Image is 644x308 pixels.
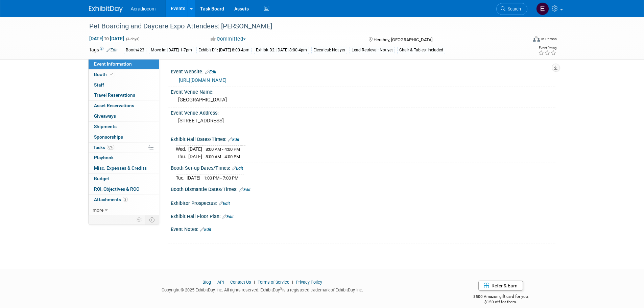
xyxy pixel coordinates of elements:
span: | [225,280,229,285]
a: Asset Reservations [89,101,159,111]
sup: ® [280,287,282,290]
div: Lead Retrieval: Not yet [350,47,395,54]
span: Sponsorships [94,134,123,140]
span: Booth [94,72,115,77]
a: Playbook [89,153,159,163]
span: (4 days) [125,37,140,41]
td: Thu. [176,153,188,160]
img: ExhibitDay [89,6,123,13]
div: Event Rating [538,46,556,50]
div: $500 Amazon gift card for you, [446,289,555,305]
a: more [89,205,159,215]
div: Pet Boarding and Daycare Expo Attendees: [PERSON_NAME] [87,20,517,32]
div: In-Person [541,37,557,42]
div: Event Venue Name: [171,87,555,95]
span: | [212,280,216,285]
td: Tue. [176,174,187,182]
span: Misc. Expenses & Credits [94,165,147,171]
button: Committed [208,35,248,43]
span: 1:00 PM - 7:00 PM [204,175,238,181]
a: [URL][DOMAIN_NAME] [179,77,226,83]
img: Format-Inperson.png [533,36,540,42]
span: 8:00 AM - 4:00 PM [206,154,240,159]
a: Edit [205,70,216,74]
div: Chair & Tables: Included [397,47,445,54]
a: Tasks0% [89,143,159,153]
div: Event Notes: [171,224,555,233]
span: Staff [94,82,104,88]
div: Event Venue Address: [171,108,555,116]
span: Travel Reservations [94,92,135,98]
div: Booth#23 [124,47,146,54]
span: Acradiocom [131,6,156,11]
div: Move in: [DATE] 1-7pm [149,47,194,54]
span: | [290,280,295,285]
img: Elizabeth Martinez [536,2,549,15]
a: Edit [239,187,251,192]
a: Shipments [89,122,159,132]
span: 8:00 AM - 4:00 PM [206,147,240,152]
td: [DATE] [188,153,202,160]
a: Attachments2 [89,195,159,205]
div: [GEOGRAPHIC_DATA] [176,95,550,105]
a: Edit [219,201,230,206]
a: Misc. Expenses & Credits [89,163,159,173]
span: Budget [94,176,109,181]
div: Event Format [487,35,557,45]
div: Exhibit Hall Dates/Times: [171,134,555,143]
a: ROI, Objectives & ROO [89,184,159,194]
span: Asset Reservations [94,103,134,108]
i: Booth reservation complete [110,72,113,76]
pre: [STREET_ADDRESS] [178,118,324,124]
td: [DATE] [187,174,200,182]
span: Hershey, [GEOGRAPHIC_DATA] [374,37,432,42]
a: Booth [89,70,159,80]
td: Personalize Event Tab Strip [134,215,145,224]
a: Search [496,3,527,15]
a: Edit [228,137,239,142]
td: [DATE] [188,146,202,153]
span: | [252,280,257,285]
div: Exhibitor Prospectus: [171,198,555,207]
a: Travel Reservations [89,90,159,100]
a: Edit [222,214,234,219]
span: Playbook [94,155,114,160]
a: Staff [89,80,159,90]
span: Shipments [94,124,117,129]
div: Copyright © 2025 ExhibitDay, Inc. All rights reserved. ExhibitDay is a registered trademark of Ex... [89,285,436,293]
a: Contact Us [230,280,251,285]
td: Tags [89,46,118,54]
div: Booth Set-up Dates/Times: [171,163,555,172]
div: Exhibit D2: [DATE] 8:00-4pm [254,47,309,54]
a: API [217,280,224,285]
span: Tasks [93,145,114,150]
div: Exhibit Hall Floor Plan: [171,211,555,220]
div: Electrical: Not yet [311,47,347,54]
a: Refer & Earn [478,281,523,291]
div: Exhibit D1: [DATE] 8:00-4pm [196,47,252,54]
span: ROI, Objectives & ROO [94,186,139,192]
span: 0% [107,145,114,150]
span: 2 [123,197,128,202]
a: Budget [89,174,159,184]
a: Edit [200,227,211,232]
a: Privacy Policy [296,280,322,285]
div: Event Website: [171,67,555,75]
a: Edit [106,48,118,52]
span: to [103,36,110,41]
a: Event Information [89,59,159,69]
a: Giveaways [89,111,159,121]
span: Attachments [94,197,128,202]
div: $150 off for them. [446,299,555,305]
a: Blog [202,280,211,285]
td: Toggle Event Tabs [145,215,159,224]
td: Wed. [176,146,188,153]
a: Sponsorships [89,132,159,142]
span: more [93,207,103,213]
span: Event Information [94,61,132,67]
span: Search [505,6,521,11]
span: Giveaways [94,113,116,119]
a: Edit [232,166,243,171]
span: [DATE] [DATE] [89,35,124,42]
a: Terms of Service [258,280,289,285]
